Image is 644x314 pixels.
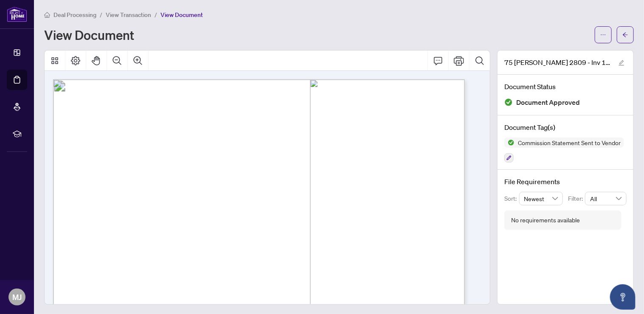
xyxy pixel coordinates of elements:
h1: View Document [44,28,134,42]
button: Open asap [610,284,636,310]
span: Newest [524,192,558,205]
span: View Document [160,11,203,19]
h4: Document Tag(s) [504,122,627,132]
span: ellipsis [600,32,606,38]
img: Document Status [504,98,513,107]
li: / [100,10,102,20]
li: / [155,10,157,20]
p: Filter: [568,194,585,203]
div: No requirements available [511,216,580,225]
span: edit [619,60,624,66]
span: Document Approved [516,97,580,108]
span: Deal Processing [53,11,96,19]
span: 75 [PERSON_NAME] 2809 - Inv 12 - 2515897.pdf [504,57,610,67]
span: View Transaction [106,11,151,19]
h4: Document Status [504,81,627,92]
img: Status Icon [504,137,515,148]
span: arrow-left [622,32,628,38]
span: Commission Statement Sent to Vendor [515,140,624,146]
span: MJ [12,291,22,303]
span: All [590,192,622,205]
img: logo [7,6,27,22]
h4: File Requirements [504,177,627,187]
p: Sort: [504,194,519,203]
span: home [44,12,50,18]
